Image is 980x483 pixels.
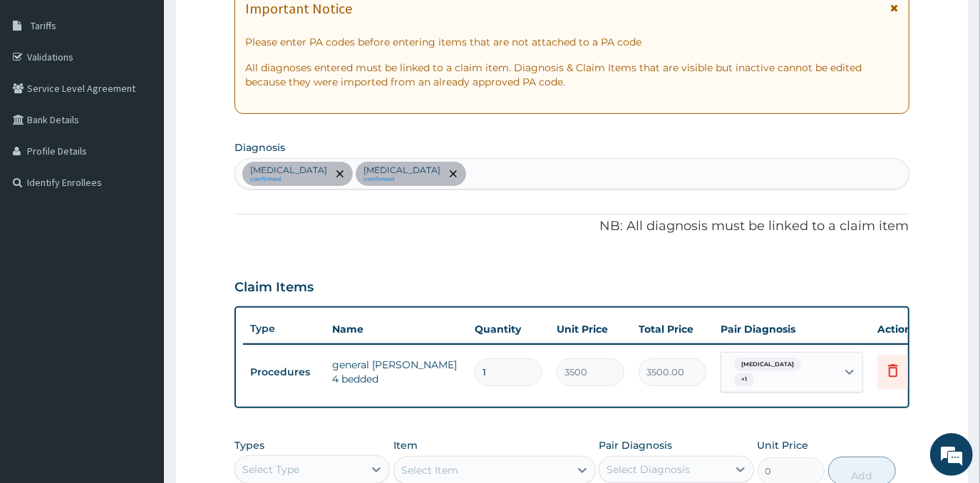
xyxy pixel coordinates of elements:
[363,165,440,176] p: [MEDICAL_DATA]
[393,438,418,452] label: Item
[734,358,801,372] span: [MEDICAL_DATA]
[234,440,264,452] label: Types
[245,35,898,49] p: Please enter PA codes before entering items that are not attached to a PA code
[250,176,327,183] small: confirmed
[363,176,440,183] small: confirmed
[607,462,690,477] div: Select Diagnosis
[870,315,942,343] th: Actions
[325,350,468,393] td: general [PERSON_NAME] 4 bedded
[74,80,239,98] div: Chat with us now
[7,327,272,377] textarea: Type your message and hit 'Enter'
[243,316,325,342] th: Type
[599,438,672,452] label: Pair Diagnosis
[242,462,299,477] div: Select Type
[734,373,754,387] span: + 1
[250,165,327,176] p: [MEDICAL_DATA]
[713,315,870,343] th: Pair Diagnosis
[325,315,468,343] th: Name
[245,61,898,89] p: All diagnoses entered must be linked to a claim item. Diagnosis & Claim Items that are visible bu...
[234,7,268,41] div: Minimize live chat window
[550,315,631,343] th: Unit Price
[631,315,713,343] th: Total Price
[31,19,56,32] span: Tariffs
[83,148,197,292] span: We're online!
[758,438,809,452] label: Unit Price
[245,1,352,16] h1: Important Notice
[334,167,346,180] span: remove selection option
[234,280,314,296] h3: Claim Items
[234,217,909,236] p: NB: All diagnosis must be linked to a claim item
[468,315,550,343] th: Quantity
[26,71,58,107] img: d_794563401_company_1708531726252_794563401
[243,359,325,385] td: Procedures
[447,167,460,180] span: remove selection option
[234,140,285,155] label: Diagnosis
